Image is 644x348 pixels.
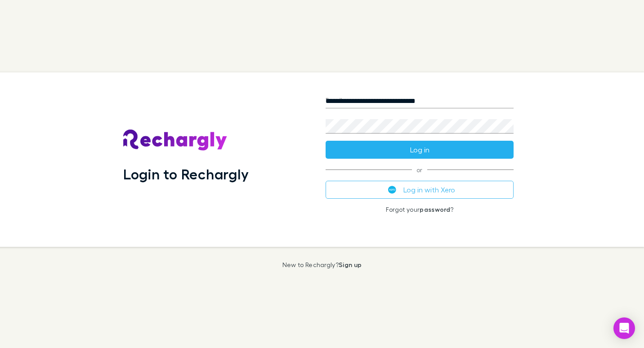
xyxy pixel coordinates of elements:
button: Log in [326,141,514,159]
p: New to Rechargly? [282,261,362,268]
button: Log in with Xero [326,181,514,199]
div: Open Intercom Messenger [613,317,635,339]
img: Xero's logo [388,186,396,194]
a: Sign up [339,261,362,268]
p: Forgot your ? [326,206,514,213]
h1: Login to Rechargly [123,165,249,183]
img: Rechargly's Logo [123,129,228,151]
a: password [420,205,450,213]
